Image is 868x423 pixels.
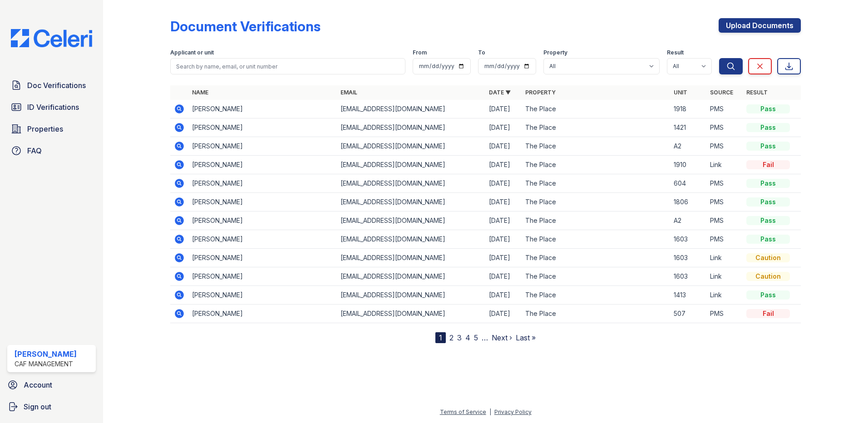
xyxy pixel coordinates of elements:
div: Fail [746,160,790,169]
a: Date ▼ [489,89,511,96]
td: [DATE] [485,267,522,286]
td: [PERSON_NAME] [188,137,337,156]
a: Properties [7,120,96,138]
td: [DATE] [485,137,522,156]
td: [EMAIL_ADDRESS][DOMAIN_NAME] [337,249,485,267]
a: Unit [674,89,687,96]
div: Pass [746,104,790,113]
div: Pass [746,197,790,207]
label: Property [543,49,567,56]
td: [PERSON_NAME] [188,174,337,193]
td: The Place [522,249,670,267]
label: To [478,49,485,56]
td: [PERSON_NAME] [188,286,337,305]
td: The Place [522,100,670,118]
span: FAQ [27,145,42,156]
a: Property [525,89,556,96]
label: From [413,49,427,56]
span: Sign out [24,401,51,412]
div: Fail [746,309,790,318]
td: [EMAIL_ADDRESS][DOMAIN_NAME] [337,193,485,211]
div: Pass [746,290,790,300]
div: | [489,408,491,415]
div: 1 [435,332,446,343]
td: [DATE] [485,230,522,249]
a: Doc Verifications [7,76,96,94]
td: The Place [522,193,670,211]
span: Doc Verifications [27,80,86,91]
td: [PERSON_NAME] [188,193,337,211]
a: Account [4,376,99,394]
td: The Place [522,267,670,286]
td: [EMAIL_ADDRESS][DOMAIN_NAME] [337,286,485,305]
td: [DATE] [485,286,522,305]
a: 3 [457,333,462,342]
td: [DATE] [485,249,522,267]
td: [EMAIL_ADDRESS][DOMAIN_NAME] [337,267,485,286]
div: Pass [746,235,790,244]
img: CE_Logo_Blue-a8612792a0a2168367f1c8372b55b34899dd931a85d93a1a3d3e32e68fde9ad4.png [4,29,99,47]
td: 1603 [670,249,706,267]
a: Result [746,89,768,96]
a: Next › [492,333,512,342]
td: Link [706,267,743,286]
a: Email [340,89,357,96]
td: PMS [706,100,743,118]
td: Link [706,286,743,305]
td: 1806 [670,193,706,211]
div: Caution [746,253,790,262]
td: [EMAIL_ADDRESS][DOMAIN_NAME] [337,118,485,137]
a: 5 [474,333,478,342]
td: 604 [670,174,706,193]
td: 507 [670,305,706,323]
td: [DATE] [485,211,522,230]
td: [PERSON_NAME] [188,305,337,323]
a: Name [192,89,208,96]
td: PMS [706,174,743,193]
td: 1910 [670,156,706,174]
a: Sign out [4,398,99,416]
td: [PERSON_NAME] [188,267,337,286]
td: [PERSON_NAME] [188,100,337,118]
td: [EMAIL_ADDRESS][DOMAIN_NAME] [337,174,485,193]
td: [EMAIL_ADDRESS][DOMAIN_NAME] [337,156,485,174]
a: Upload Documents [719,18,801,33]
td: PMS [706,137,743,156]
label: Applicant or unit [170,49,214,56]
td: The Place [522,305,670,323]
td: The Place [522,286,670,305]
a: 4 [465,333,470,342]
td: The Place [522,174,670,193]
div: Pass [746,142,790,151]
a: FAQ [7,142,96,160]
div: CAF Management [15,359,77,369]
td: [DATE] [485,156,522,174]
td: 1603 [670,267,706,286]
td: PMS [706,211,743,230]
span: ID Verifications [27,102,79,113]
td: [EMAIL_ADDRESS][DOMAIN_NAME] [337,305,485,323]
td: [EMAIL_ADDRESS][DOMAIN_NAME] [337,230,485,249]
span: Account [24,379,52,390]
td: The Place [522,118,670,137]
td: 1603 [670,230,706,249]
td: [PERSON_NAME] [188,118,337,137]
td: [PERSON_NAME] [188,211,337,230]
td: PMS [706,305,743,323]
td: A2 [670,211,706,230]
td: [PERSON_NAME] [188,230,337,249]
td: [DATE] [485,174,522,193]
td: Link [706,249,743,267]
div: Document Verifications [170,18,321,34]
td: PMS [706,230,743,249]
td: Link [706,156,743,174]
td: 1413 [670,286,706,305]
a: Source [710,89,733,96]
td: The Place [522,156,670,174]
td: PMS [706,118,743,137]
a: Terms of Service [440,408,486,415]
td: [EMAIL_ADDRESS][DOMAIN_NAME] [337,211,485,230]
td: 1421 [670,118,706,137]
td: [DATE] [485,193,522,211]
